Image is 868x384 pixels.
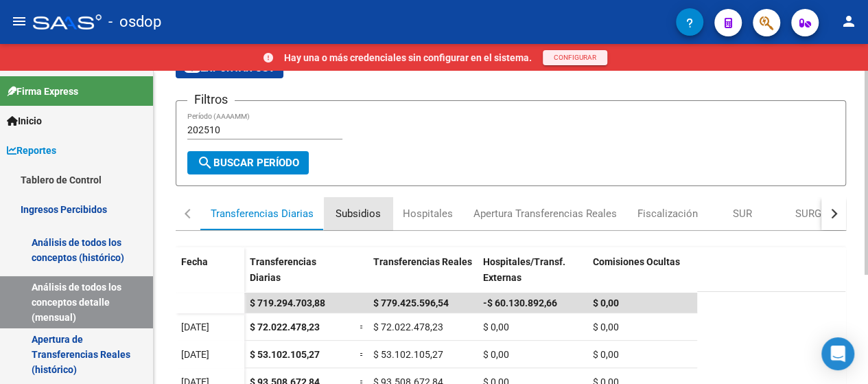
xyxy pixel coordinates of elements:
span: [DATE] [181,321,209,332]
span: = [360,321,365,332]
span: $ 0,00 [483,321,509,332]
span: $ 53.102.105,27 [373,349,443,360]
span: CONFIGURAR [554,54,596,61]
span: $ 779.425.596,54 [373,297,449,308]
span: $ 0,00 [593,297,619,308]
div: Subsidios [336,207,381,222]
div: Open Intercom Messenger [821,337,854,370]
span: $ 0,00 [483,349,509,360]
div: SURGE [795,207,828,222]
div: Hospitales [403,207,453,222]
datatable-header-cell: Transferencias Diarias [244,248,354,306]
div: Fiscalización [637,207,698,222]
h3: Filtros [187,90,235,109]
datatable-header-cell: Fecha [176,248,244,306]
div: Apertura Transferencias Reales [473,207,617,222]
mat-icon: search [197,155,213,171]
span: $ 719.294.703,88 [250,297,325,308]
span: Inicio [7,113,42,128]
span: Comisiones Ocultas [593,257,680,268]
span: Exportar CSV [184,62,275,74]
span: $ 53.102.105,27 [250,349,320,360]
span: Transferencias Diarias [250,257,316,284]
span: $ 72.022.478,23 [373,321,443,332]
span: $ 72.022.478,23 [250,321,320,332]
span: $ 0,00 [593,349,619,360]
span: Fecha [181,257,208,268]
datatable-header-cell: Transferencias Reales [368,248,478,306]
div: SUR [733,207,752,222]
p: Hay una o más credenciales sin configurar en el sistema. [284,50,532,65]
span: Firma Express [7,84,78,99]
mat-icon: person [841,13,857,30]
span: Transferencias Reales [373,257,472,268]
span: $ 0,00 [593,321,619,332]
span: Reportes [7,143,56,158]
div: Transferencias Diarias [211,207,314,222]
span: Buscar Período [197,157,299,170]
mat-icon: menu [11,13,27,30]
span: [DATE] [181,349,209,360]
span: -$ 60.130.892,66 [483,297,557,308]
datatable-header-cell: Comisiones Ocultas [587,248,697,306]
button: Buscar Período [187,152,309,175]
span: Hospitales/Transf. Externas [483,257,565,284]
datatable-header-cell: Hospitales/Transf. Externas [478,248,587,306]
span: - osdop [108,7,161,37]
button: CONFIGURAR [543,50,607,65]
span: = [360,349,365,360]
